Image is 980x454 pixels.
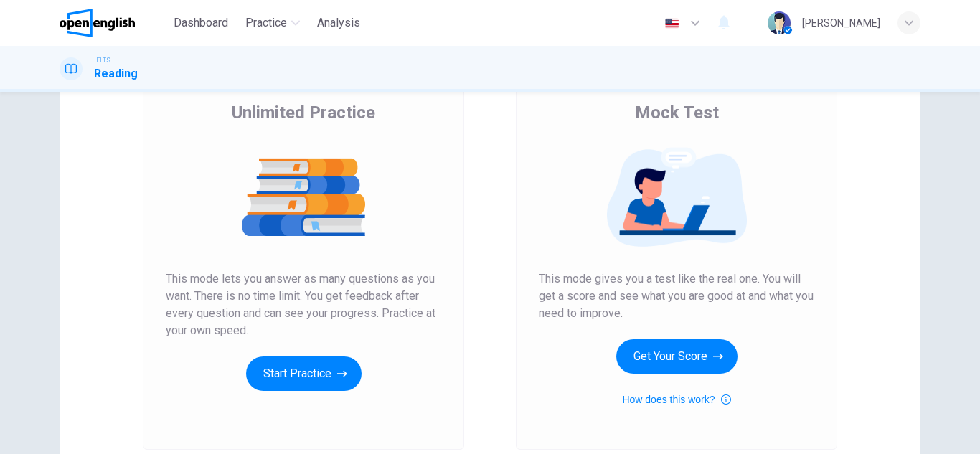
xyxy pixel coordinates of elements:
[768,11,791,34] img: Profile picture
[311,10,366,36] button: Analysis
[174,14,228,32] span: Dashboard
[663,18,681,29] img: en
[232,101,375,124] span: Unlimited Practice
[539,270,814,322] span: This mode gives you a test like the real one. You will get a score and see what you are good at a...
[166,270,441,339] span: This mode lets you answer as many questions as you want. There is no time limit. You get feedback...
[240,10,306,36] button: Practice
[60,9,135,37] img: OpenEnglish logo
[168,10,234,36] button: Dashboard
[802,14,880,32] div: [PERSON_NAME]
[245,14,287,32] span: Practice
[616,339,738,374] button: Get Your Score
[94,55,110,65] span: IELTS
[622,391,730,408] button: How does this work?
[60,9,168,37] a: OpenEnglish logo
[94,65,138,82] h1: Reading
[635,101,719,124] span: Mock Test
[317,14,360,32] span: Analysis
[246,356,362,391] button: Start Practice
